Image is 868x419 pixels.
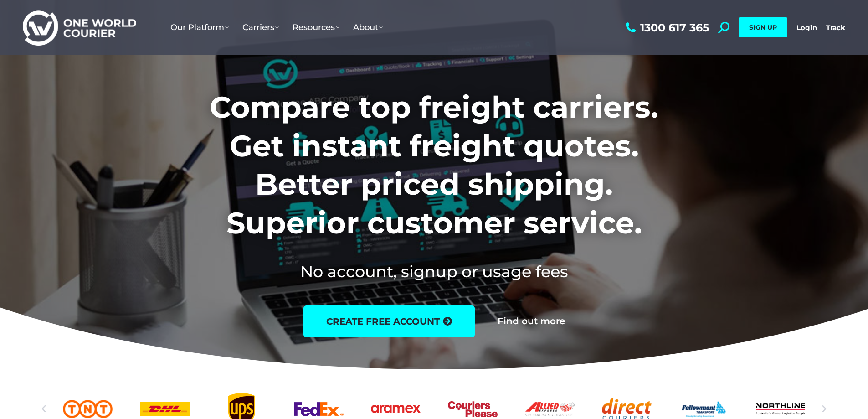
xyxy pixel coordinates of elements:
a: Track [826,23,845,32]
a: 1300 617 365 [623,22,709,33]
span: About [353,22,383,32]
a: SIGN UP [739,17,787,37]
span: Carriers [242,22,279,32]
a: Login [796,23,817,32]
a: Find out more [498,316,565,326]
span: Our Platform [170,22,229,32]
a: Resources [286,13,346,41]
span: SIGN UP [749,23,777,31]
a: create free account [303,305,475,337]
a: Carriers [236,13,286,41]
img: One World Courier [23,9,136,46]
a: Our Platform [164,13,236,41]
span: Resources [293,22,339,32]
h2: No account, signup or usage fees [149,260,719,283]
h1: Compare top freight carriers. Get instant freight quotes. Better priced shipping. Superior custom... [149,88,719,242]
a: About [346,13,390,41]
